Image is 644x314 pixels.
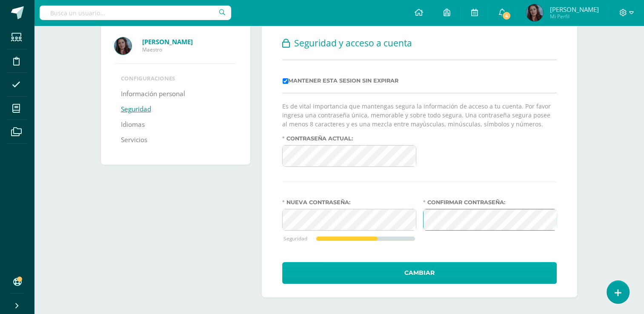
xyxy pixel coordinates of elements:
[283,235,316,242] div: Seguridad
[550,5,598,14] span: [PERSON_NAME]
[294,37,412,49] span: Seguridad y acceso a cuenta
[282,199,416,206] label: Nueva contraseña:
[282,135,416,142] label: Contraseña actual:
[142,46,237,53] span: Maestro
[114,37,132,54] img: Profile picture of Leslie Miranda
[502,11,511,20] span: 4
[282,102,557,128] p: Es de vital importancia que mantengas segura la información de acceso a tu cuenta. Por favor ingr...
[121,74,230,82] li: Configuraciones
[121,86,185,102] a: Información personal
[283,78,288,84] input: Mantener esta sesion sin expirar
[121,117,145,132] a: Idiomas
[550,13,598,20] span: Mi Perfil
[121,102,151,117] a: Seguridad
[142,37,237,46] a: [PERSON_NAME]
[283,77,398,84] label: Mantener esta sesion sin expirar
[282,262,557,284] button: Cambiar
[423,199,557,206] label: Confirmar contraseña:
[142,37,193,46] strong: [PERSON_NAME]
[526,4,543,21] img: 7527788fc198ece1fff13ce08f9bc757.png
[40,6,231,20] input: Busca un usuario...
[121,132,147,148] a: Servicios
